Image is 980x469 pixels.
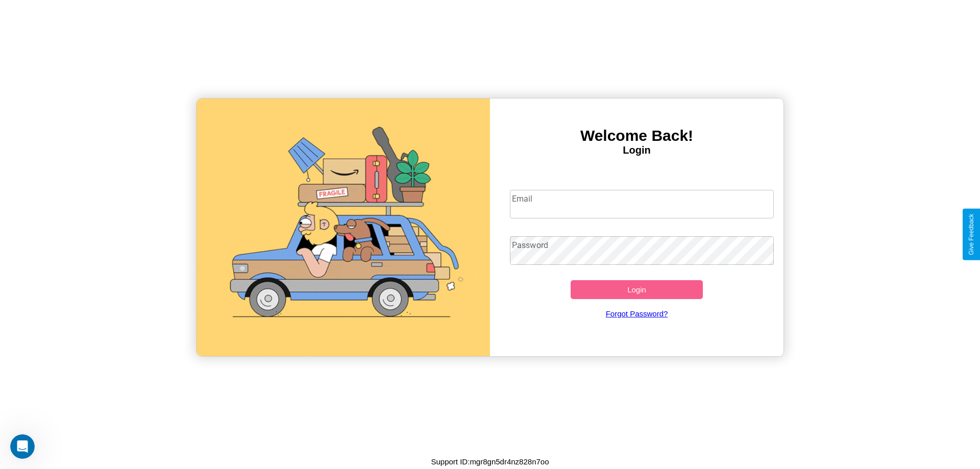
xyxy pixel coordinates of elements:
[505,299,769,328] a: Forgot Password?
[490,127,783,144] h3: Welcome Back!
[197,98,490,356] img: gif
[490,144,783,156] h4: Login
[968,214,975,255] div: Give Feedback
[431,455,549,468] p: Support ID: mgr8gn5dr4nz828n7oo
[571,280,703,299] button: Login
[10,434,35,459] iframe: Intercom live chat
